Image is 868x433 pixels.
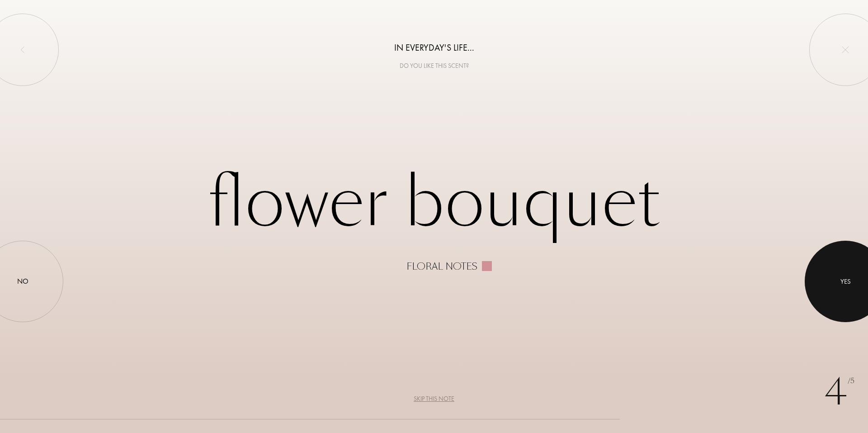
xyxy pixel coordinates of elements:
img: left_onboard.svg [19,46,26,53]
div: Skip this note [414,394,454,404]
span: /5 [848,376,854,386]
div: Flower bouquet [87,162,781,272]
div: Yes [840,276,851,287]
img: quit_onboard.svg [842,46,849,53]
div: Floral notes [406,261,477,272]
div: No [17,276,28,287]
div: 4 [824,365,854,419]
